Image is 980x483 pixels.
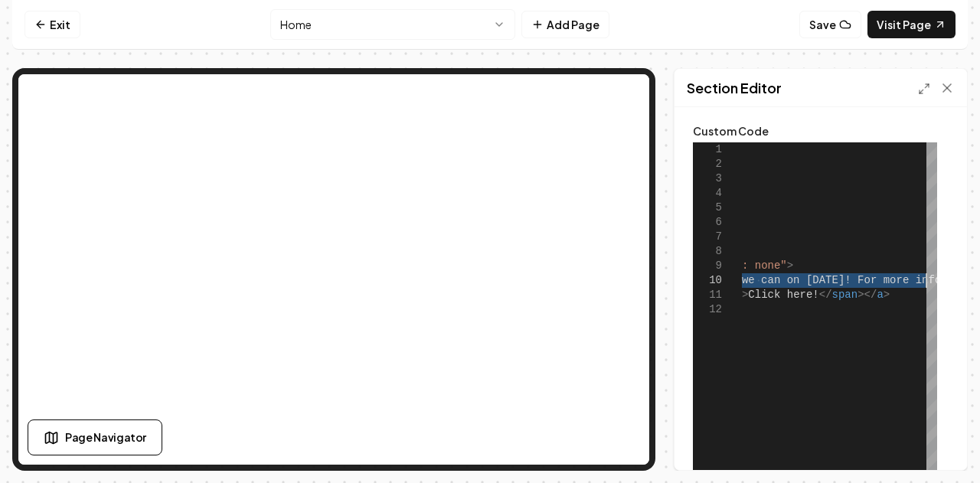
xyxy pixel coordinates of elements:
div: 11 [693,288,722,302]
div: 8 [693,244,722,259]
div: 3 [693,171,722,186]
div: 6 [693,215,722,230]
span: > [787,259,793,272]
span: </ [819,289,832,301]
div: 5 [693,201,722,215]
span: ut as soon as we can on [DATE]! For more info, [652,274,947,286]
div: 1 [693,142,722,157]
div: 4 [693,186,722,201]
h2: Section Editor [687,77,782,99]
div: 12 [693,302,722,317]
div: 7 [693,230,722,244]
span: > [742,289,748,301]
span: span [832,289,858,301]
span: Page Navigator [65,429,146,445]
span: a [877,289,883,301]
span: ></ [857,289,877,301]
div: 9 [693,259,722,273]
button: Save [799,11,861,38]
a: Visit Page [867,11,955,38]
div: 10 [693,273,722,288]
div: 2 [693,157,722,171]
span: > [884,289,890,301]
span: Click here! [748,289,818,301]
label: Custom Code [693,126,949,136]
a: Exit [24,11,80,38]
button: Page Navigator [28,419,162,455]
button: Add Page [521,11,609,38]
